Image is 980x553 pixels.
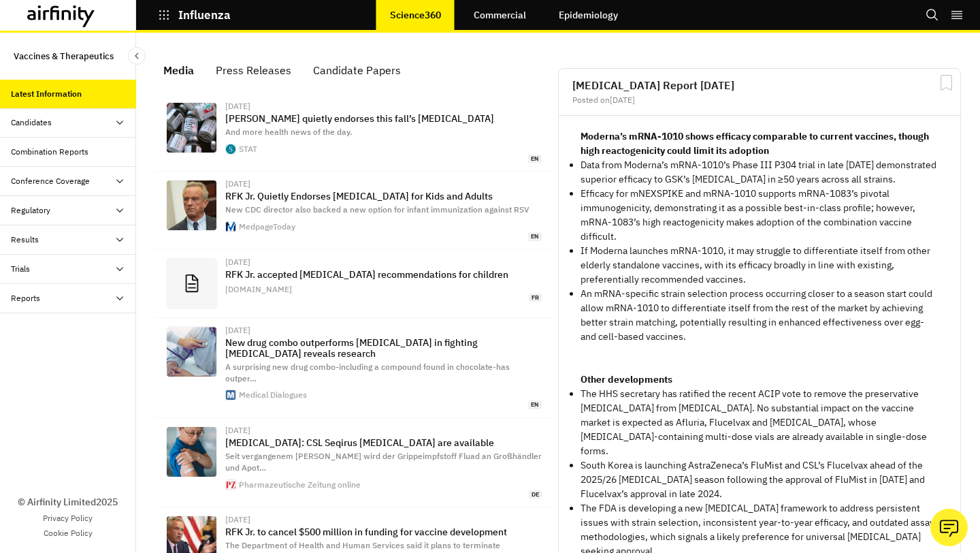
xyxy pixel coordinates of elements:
[239,223,295,231] div: MedpageToday
[225,269,542,280] p: RFK Jr. accepted [MEDICAL_DATA] recommendations for children
[239,481,361,489] div: Pharmazeutische Zeitung online
[155,418,553,507] a: [DATE][MEDICAL_DATA]: CSL Seqirus [MEDICAL_DATA] are availableSeit vergangenem [PERSON_NAME] wird...
[528,232,542,241] span: en
[225,362,510,383] span: A surprising new drug combo-including a compound found in chocolate-has outper …
[226,222,235,232] img: favicon.svg
[930,509,968,546] button: Ask our analysts
[225,451,542,473] span: Seit vergangenem [PERSON_NAME] wird der Grippeimpfstoff Fluad an Großhändler und Apot …
[155,250,553,318] a: [DATE]RFK Jr. accepted [MEDICAL_DATA] recommendations for children[DOMAIN_NAME]fr
[14,44,114,69] p: Vaccines & Therapeutics
[225,204,529,215] span: New CDC director also backed a new option for infant immunization against RSV
[225,526,542,537] p: RFK Jr. to cancel $500 million in funding for vaccine development
[572,80,947,91] h2: [MEDICAL_DATA] Report [DATE]
[226,390,235,400] img: favicon.ico
[225,326,542,334] div: [DATE]
[225,127,352,137] span: And more health news of the day.
[155,318,553,418] a: [DATE]New drug combo outperforms [MEDICAL_DATA] in fighting [MEDICAL_DATA] reveals researchA surp...
[225,285,292,294] div: [DOMAIN_NAME]
[390,10,441,20] p: Science360
[225,437,542,448] p: [MEDICAL_DATA]: CSL Seqirus [MEDICAL_DATA] are available
[167,180,216,230] img: 116880.jpg
[225,113,542,124] p: [PERSON_NAME] quietly endorses this fall’s [MEDICAL_DATA]
[11,175,90,187] div: Conference Coverage
[11,292,40,304] div: Reports
[572,96,947,104] div: Posted on [DATE]
[225,191,542,202] p: RFK Jr. Quietly Endorses [MEDICAL_DATA] for Kids and Adults
[226,480,235,490] img: apple-touch-icon-pz.png
[581,158,938,187] p: Data from Moderna’s mRNA-1010’s Phase III P304 trial in late [DATE] demonstrated superior efficac...
[313,60,401,80] div: Candidate Papers
[11,88,82,100] div: Latest Information
[167,103,216,153] img: GettyImages-91345087-1024x576.jpg
[155,94,553,172] a: [DATE][PERSON_NAME] quietly endorses this fall’s [MEDICAL_DATA]And more health news of the day.ST...
[581,130,929,157] strong: Moderna’s mRNA-1010 shows efficacy comparable to current vaccines, though high reactogenicity cou...
[581,373,672,385] strong: Other developments
[11,204,50,217] div: Regulatory
[167,327,216,377] img: 275684-acute-exacerbations-of-copd.jpg
[581,244,938,287] p: If Moderna launches mRNA-1010, it may struggle to differentiate itself from other elderly standal...
[155,172,553,249] a: [DATE]RFK Jr. Quietly Endorses [MEDICAL_DATA] for Kids and AdultsNew CDC director also backed a n...
[225,337,542,359] p: New drug combo outperforms [MEDICAL_DATA] in fighting [MEDICAL_DATA] reveals research
[225,180,542,188] div: [DATE]
[239,391,307,399] div: Medical Dialogues
[216,60,291,80] div: Press Releases
[581,287,938,344] p: An mRNA-specific strain selection process occurring closer to a season start could allow mRNA-101...
[44,527,93,539] a: Cookie Policy
[938,74,955,91] svg: Bookmark Report
[225,426,542,434] div: [DATE]
[18,495,118,509] p: © Airfinity Limited 2025
[581,387,938,458] p: The HHS secretary has ratified the recent ACIP vote to remove the preservative [MEDICAL_DATA] fro...
[43,512,93,524] a: Privacy Policy
[225,258,542,266] div: [DATE]
[529,490,542,499] span: de
[529,294,542,302] span: fr
[128,47,146,65] button: Close Sidebar
[226,144,235,154] img: cropped-STAT-Favicon-Round-270x270.png
[225,102,542,110] div: [DATE]
[581,458,938,501] p: South Korea is launching AstraZeneca’s FluMist and CSL’s Flucelvax ahead of the 2025/26 [MEDICAL_...
[11,263,30,275] div: Trials
[528,400,542,409] span: en
[926,3,939,27] button: Search
[163,60,194,80] div: Media
[225,516,542,524] div: [DATE]
[178,9,231,21] p: Influenza
[11,234,39,246] div: Results
[528,155,542,163] span: en
[581,187,938,244] p: Efficacy for mNEXSPIKE and mRNA-1010 supports mRNA-1083’s pivotal immunogenicity, demonstrating i...
[167,427,216,477] img: csm_57636_2908f616c7.jpg
[11,116,52,129] div: Candidates
[11,146,88,158] div: Combination Reports
[239,145,257,153] div: STAT
[158,3,231,27] button: Influenza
